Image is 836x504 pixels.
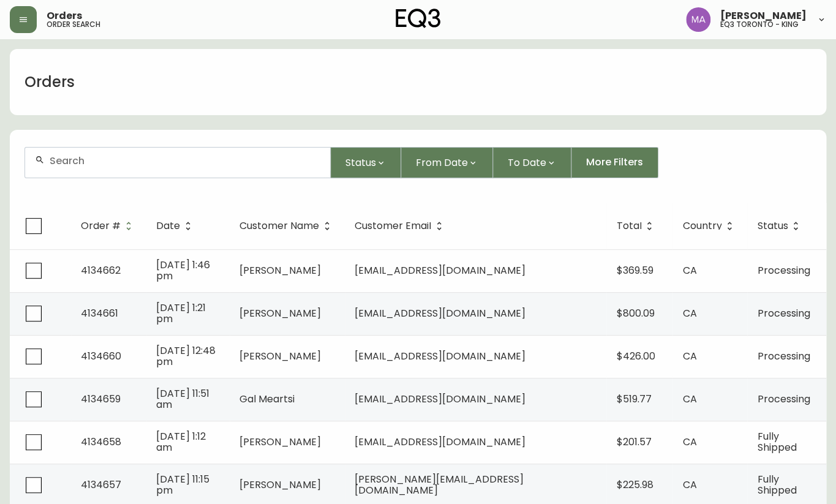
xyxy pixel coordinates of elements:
[81,220,137,231] span: Order #
[757,472,796,497] span: Fully Shipped
[757,349,810,363] span: Processing
[239,349,321,363] span: [PERSON_NAME]
[508,155,546,170] span: To Date
[50,155,320,167] input: Search
[156,301,206,326] span: [DATE] 1:21 pm
[24,72,75,92] h1: Orders
[81,478,121,492] span: 4134657
[682,435,696,449] span: CA
[682,220,737,231] span: Country
[355,220,447,231] span: Customer Email
[757,263,810,277] span: Processing
[616,392,651,406] span: $519.77
[239,478,321,492] span: [PERSON_NAME]
[331,147,401,178] button: Status
[156,222,180,230] span: Date
[239,263,321,277] span: [PERSON_NAME]
[355,349,525,363] span: [EMAIL_ADDRESS][DOMAIN_NAME]
[616,349,655,363] span: $426.00
[401,147,493,178] button: From Date
[47,11,82,21] span: Orders
[239,220,335,231] span: Customer Name
[757,222,788,230] span: Status
[616,435,651,449] span: $201.57
[239,392,295,406] span: Gal Meartsi
[493,147,571,178] button: To Date
[616,478,653,492] span: $225.98
[156,344,216,369] span: [DATE] 12:48 pm
[355,263,525,277] span: [EMAIL_ADDRESS][DOMAIN_NAME]
[81,306,118,320] span: 4134661
[156,472,209,497] span: [DATE] 11:15 pm
[416,155,468,170] span: From Date
[616,306,654,320] span: $800.09
[239,435,321,449] span: [PERSON_NAME]
[355,472,524,497] span: [PERSON_NAME][EMAIL_ADDRESS][DOMAIN_NAME]
[682,263,696,277] span: CA
[81,222,121,230] span: Order #
[720,21,799,28] h5: eq3 toronto - king
[156,220,196,231] span: Date
[682,306,696,320] span: CA
[156,429,206,454] span: [DATE] 1:12 am
[586,156,643,169] span: More Filters
[757,220,804,231] span: Status
[355,435,525,449] span: [EMAIL_ADDRESS][DOMAIN_NAME]
[81,392,121,406] span: 4134659
[757,306,810,320] span: Processing
[686,7,710,32] img: 4f0989f25cbf85e7eb2537583095d61e
[355,306,525,320] span: [EMAIL_ADDRESS][DOMAIN_NAME]
[757,392,810,406] span: Processing
[156,258,210,283] span: [DATE] 1:46 pm
[81,435,121,449] span: 4134658
[239,222,319,230] span: Customer Name
[156,386,209,412] span: [DATE] 11:51 am
[571,147,658,178] button: More Filters
[239,306,321,320] span: [PERSON_NAME]
[757,429,796,454] span: Fully Shipped
[720,11,807,21] span: [PERSON_NAME]
[81,263,121,277] span: 4134662
[345,155,376,170] span: Status
[682,222,721,230] span: Country
[682,349,696,363] span: CA
[616,220,657,231] span: Total
[616,222,641,230] span: Total
[396,9,441,28] img: logo
[355,222,431,230] span: Customer Email
[682,478,696,492] span: CA
[355,392,525,406] span: [EMAIL_ADDRESS][DOMAIN_NAME]
[81,349,121,363] span: 4134660
[682,392,696,406] span: CA
[47,21,100,28] h5: order search
[616,263,653,277] span: $369.59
